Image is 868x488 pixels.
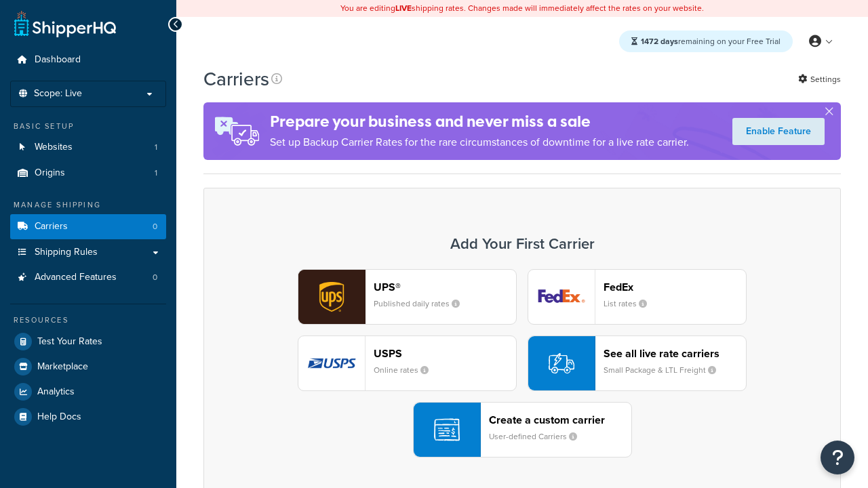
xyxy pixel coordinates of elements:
a: Websites 1 [10,135,166,160]
span: 0 [153,221,157,232]
li: Websites [10,135,166,160]
li: Advanced Features [10,265,166,290]
img: fedEx logo [528,270,595,324]
span: Marketplace [37,361,88,373]
div: Resources [10,314,166,326]
a: Shipping Rules [10,240,166,265]
a: Test Your Rates [10,329,166,354]
button: Create a custom carrierUser-defined Carriers [413,402,632,457]
img: usps logo [298,336,365,390]
span: Websites [35,142,73,153]
header: See all live rate carriers [604,347,746,360]
header: USPS [374,347,516,360]
small: User-defined Carriers [489,430,588,443]
span: Scope: Live [34,88,82,100]
button: Open Resource Center [821,441,854,474]
li: Origins [10,161,166,186]
h1: Carriers [203,66,269,92]
span: Help Docs [37,411,81,423]
button: ups logoUPS®Published daily rates [298,269,517,325]
button: See all live rate carriersSmall Package & LTL Freight [528,335,747,391]
img: icon-carrier-liverate-becf4550.svg [549,350,574,376]
button: fedEx logoFedExList rates [528,269,747,325]
small: List rates [604,298,658,310]
img: ad-rules-rateshop-fe6ec290ccb7230408bd80ed9643f0289d75e0ffd9eb532fc0e269fcd187b520.png [203,102,270,160]
span: Origins [35,167,65,179]
a: Advanced Features 0 [10,265,166,290]
small: Published daily rates [374,298,471,310]
span: Dashboard [35,54,81,66]
div: Manage Shipping [10,199,166,211]
a: Carriers 0 [10,214,166,239]
img: icon-carrier-custom-c93b8a24.svg [434,417,460,443]
span: Test Your Rates [37,336,102,348]
a: Dashboard [10,47,166,73]
a: ShipperHQ Home [14,10,116,37]
a: Settings [798,70,841,89]
div: Basic Setup [10,121,166,132]
a: Origins 1 [10,161,166,186]
div: remaining on your Free Trial [619,30,793,52]
strong: 1472 days [641,35,678,47]
span: 0 [153,272,157,283]
header: FedEx [604,281,746,293]
span: Carriers [35,221,68,232]
span: Analytics [37,386,75,398]
button: usps logoUSPSOnline rates [298,335,517,391]
span: 1 [155,167,157,179]
h3: Add Your First Carrier [218,236,827,252]
li: Carriers [10,214,166,239]
span: Shipping Rules [35,247,98,258]
span: 1 [155,142,157,153]
h4: Prepare your business and never miss a sale [270,110,689,133]
small: Small Package & LTL Freight [604,364,727,376]
b: LIVE [395,2,412,14]
span: Advanced Features [35,272,117,283]
a: Enable Feature [732,118,825,145]
small: Online rates [374,364,439,376]
a: Analytics [10,380,166,404]
header: UPS® [374,281,516,293]
a: Help Docs [10,405,166,429]
img: ups logo [298,270,365,324]
a: Marketplace [10,354,166,379]
p: Set up Backup Carrier Rates for the rare circumstances of downtime for a live rate carrier. [270,133,689,152]
header: Create a custom carrier [489,413,631,426]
